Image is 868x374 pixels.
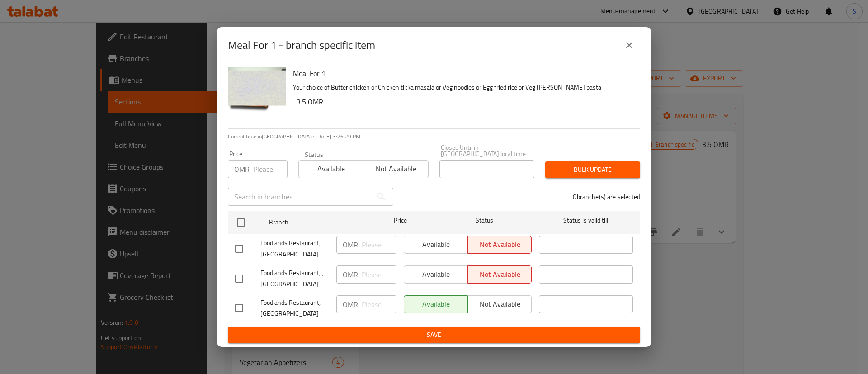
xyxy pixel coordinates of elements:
[260,297,329,320] span: Foodlands Restaurant, [GEOGRAPHIC_DATA]
[302,162,360,175] span: Available
[370,215,430,226] span: Price
[253,160,288,178] input: Please enter price
[545,161,640,178] button: Bulk update
[298,160,363,178] button: Available
[343,269,358,280] p: OMR
[293,67,633,80] h6: Meal For 1
[235,329,633,341] span: Save
[362,295,396,313] input: Please enter price
[573,192,640,201] p: 0 branche(s) are selected
[438,215,532,226] span: Status
[228,67,286,125] img: Meal For 1
[367,162,425,175] span: Not available
[228,327,640,343] button: Save
[260,267,329,290] span: Foodlands Restaurant, ,[GEOGRAPHIC_DATA]
[297,95,633,108] h6: 3.5 OMR
[269,217,363,228] span: Branch
[293,82,633,93] p: Your choice of Butter chicken or Chicken tikka masala or Veg noodles or Egg fried rice or Veg [PE...
[234,164,250,175] p: OMR
[228,133,640,141] p: Current time in [GEOGRAPHIC_DATA] is [DATE] 3:26:29 PM
[618,34,640,56] button: close
[343,299,358,310] p: OMR
[260,237,329,260] span: Foodlands Restaurant, [GEOGRAPHIC_DATA]
[228,38,375,52] h2: Meal For 1 - branch specific item
[363,160,428,178] button: Not available
[552,164,633,175] span: Bulk update
[539,215,633,226] span: Status is valid till
[228,188,373,206] input: Search in branches
[343,239,358,250] p: OMR
[362,236,396,254] input: Please enter price
[362,265,396,284] input: Please enter price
